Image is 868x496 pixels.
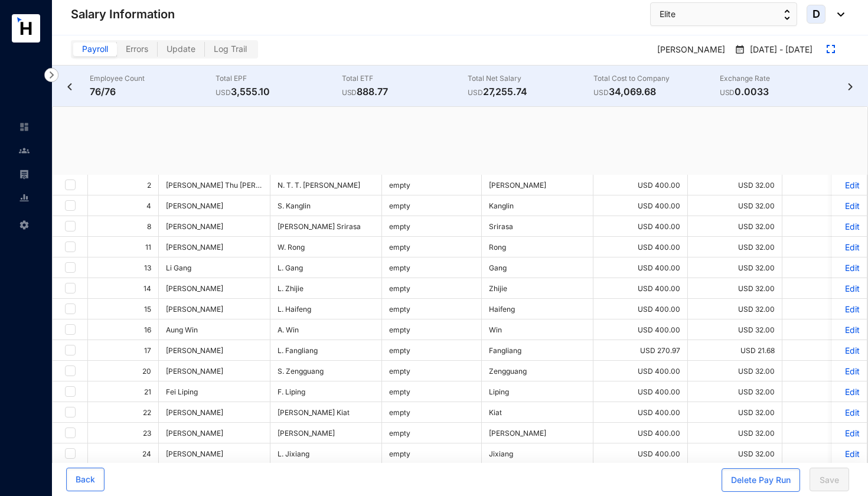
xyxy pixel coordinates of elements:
[784,9,790,20] img: up-down-arrow.74152d26bf9780fbf563ca9c90304185.svg
[166,305,263,314] span: [PERSON_NAME]
[745,44,812,57] p: [DATE] - [DATE]
[166,346,263,355] span: [PERSON_NAME]
[382,319,482,340] td: empty
[738,429,775,438] span: USD 32.00
[827,45,835,53] img: expand.44ba77930b780aef2317a7ddddf64422.svg
[839,345,860,355] a: Edit
[738,181,775,190] span: USD 32.00
[482,175,593,195] td: [PERSON_NAME]
[738,408,775,417] span: USD 32.00
[88,216,159,237] td: 8
[88,278,159,299] td: 14
[738,325,775,334] span: USD 32.00
[482,361,593,381] td: Zengguang
[166,243,263,252] span: [PERSON_NAME]
[44,68,58,82] img: nav-icon-right.af6afadce00d159da59955279c43614e.svg
[382,402,482,423] td: empty
[812,9,820,19] span: D
[593,73,719,84] p: Total Cost to Company
[88,299,159,319] td: 15
[738,222,775,231] span: USD 32.00
[270,175,382,195] td: N. T. T. [PERSON_NAME]
[731,474,791,486] div: Delete Pay Run
[88,423,159,443] td: 23
[839,283,860,293] a: Edit
[738,284,775,293] span: USD 32.00
[482,381,593,402] td: Liping
[382,278,482,299] td: empty
[839,428,860,438] p: Edit
[166,325,263,334] span: Aung Win
[382,299,482,319] td: empty
[270,319,382,340] td: A. Win
[382,340,482,361] td: empty
[638,243,680,252] span: USD 400.00
[270,216,382,237] td: [PERSON_NAME] Srirasa
[482,340,593,361] td: Fangliang
[382,381,482,402] td: empty
[482,278,593,299] td: Zhijie
[738,449,775,458] span: USD 32.00
[839,325,860,335] a: Edit
[90,84,216,99] p: 76/76
[88,175,159,195] td: 2
[839,221,860,231] a: Edit
[342,87,357,99] p: USD
[342,73,468,84] p: Total ETF
[88,319,159,340] td: 16
[88,195,159,216] td: 4
[270,402,382,423] td: [PERSON_NAME] Kiat
[482,216,593,237] td: Srirasa
[88,340,159,361] td: 17
[638,325,680,334] span: USD 400.00
[216,87,231,99] p: USD
[216,84,341,99] p: 3,555.10
[482,299,593,319] td: Haifeng
[720,87,735,99] p: USD
[638,263,680,272] span: USD 400.00
[738,387,775,396] span: USD 32.00
[660,8,676,21] span: Elite
[839,449,860,459] p: Edit
[648,40,730,60] p: [PERSON_NAME]
[638,367,680,376] span: USD 400.00
[270,423,382,443] td: [PERSON_NAME]
[831,12,844,17] img: dropdown-black.8e83cc76930a90b1a4fdb6d089b7bf3a.svg
[166,181,263,190] span: [PERSON_NAME] Thu [PERSON_NAME]
[738,243,775,252] span: USD 32.00
[88,237,159,257] td: 11
[638,429,680,438] span: USD 400.00
[9,139,38,162] li: Contacts
[214,44,247,54] span: Log Trail
[844,83,856,90] img: chevron-right-black.d76562a91e70cdd25423736488a1c58a.svg
[839,387,860,397] a: Edit
[166,201,263,210] span: [PERSON_NAME]
[382,361,482,381] td: empty
[90,73,216,84] p: Employee Count
[166,222,263,231] span: [PERSON_NAME]
[468,84,593,99] p: 27,255.74
[482,319,593,340] td: Win
[638,449,680,458] span: USD 400.00
[482,237,593,257] td: Rong
[166,284,263,293] span: [PERSON_NAME]
[738,201,775,210] span: USD 32.00
[382,443,482,464] td: empty
[839,304,860,314] a: Edit
[738,263,775,272] span: USD 32.00
[382,257,482,278] td: empty
[88,381,159,402] td: 21
[270,195,382,216] td: S. Kanglin
[166,387,263,396] span: Fei Liping
[839,201,860,211] a: Edit
[839,263,860,273] a: Edit
[64,83,76,90] img: chevron-left-black.080a3cd1beb81d71c13fdb72827950c5.svg
[382,216,482,237] td: empty
[270,237,382,257] td: W. Rong
[810,468,849,491] button: Save
[270,443,382,464] td: L. Jixiang
[166,367,263,376] span: [PERSON_NAME]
